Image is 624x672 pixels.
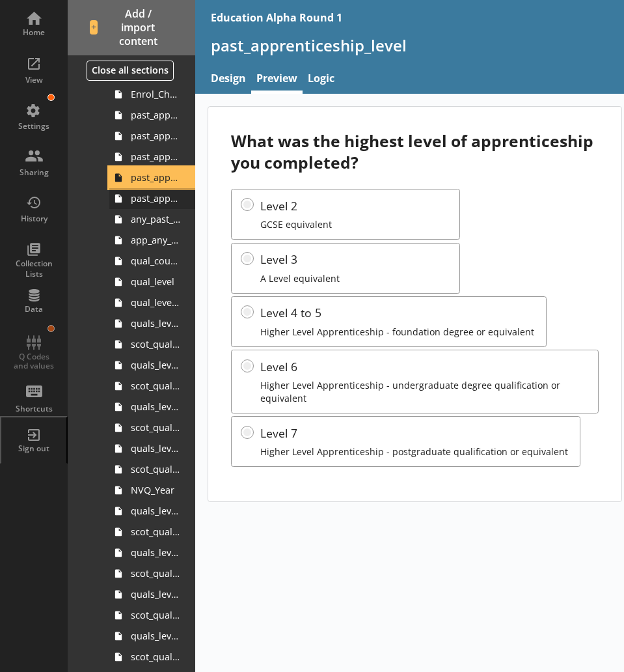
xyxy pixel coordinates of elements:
[131,213,181,225] span: any_past_quals
[109,417,195,438] a: scot_quals_level_4_5
[109,480,195,501] a: NVQ_Year
[109,126,195,147] a: past_apprenticeship_start
[11,404,57,414] div: Shortcuts
[211,10,342,25] div: Education Alpha Round 1
[231,130,598,173] div: What was the highest level of apprenticeship you completed?
[90,7,174,48] span: Add / import content
[109,584,195,605] a: quals_level_2
[131,505,181,517] span: quals_level_3
[109,84,195,105] a: Enrol_Check
[131,255,181,267] span: qual_country
[11,443,57,454] div: Sign out
[131,609,181,621] span: scot_quals_level_2
[206,66,251,94] a: Design
[131,421,181,434] span: scot_quals_level_4_5
[109,626,195,647] a: quals_level_2_other
[131,380,181,392] span: scot_quals_level_6plus_other
[109,459,195,480] a: scot_quals_level_4_5_other
[11,167,57,178] div: Sharing
[131,484,181,496] span: NVQ_Year
[109,542,195,563] a: quals_level_3_other
[131,567,181,580] span: scot_quals_level_3_other
[131,525,181,538] span: scot_quals_level_3
[131,651,181,663] span: scot_quals_level_2_other
[109,105,195,126] a: past_apprenticeships
[109,376,195,397] a: scot_quals_level_6plus_other
[131,275,181,288] span: qual_level
[131,192,181,204] span: past_apprenticeship_level_scot
[11,259,57,279] div: Collection Lists
[109,188,195,209] a: past_apprenticeship_level_scot
[109,501,195,522] a: quals_level_3
[87,61,174,81] button: Close all sections
[109,313,195,334] a: quals_level_6plus
[303,66,340,94] a: Logic
[11,75,57,85] div: View
[109,647,195,667] a: scot_quals_level_2_other
[109,251,195,272] a: qual_country
[131,296,181,309] span: qual_level_scot
[131,359,181,371] span: quals_level_6plus_other
[109,230,195,251] a: app_any_past_quals
[11,304,57,315] div: Data
[109,522,195,542] a: scot_quals_level_3
[131,234,181,246] span: app_any_past_quals
[131,130,181,142] span: past_apprenticeship_start
[109,209,195,230] a: any_past_quals
[131,109,181,121] span: past_apprenticeships
[109,355,195,376] a: quals_level_6plus_other
[109,167,195,188] a: past_apprenticeship_level
[109,397,195,417] a: quals_level_4_5
[11,214,57,224] div: History
[11,27,57,38] div: Home
[131,171,181,184] span: past_apprenticeship_level
[131,588,181,600] span: quals_level_2
[131,338,181,350] span: scot_quals_level_6plus
[109,605,195,626] a: scot_quals_level_2
[131,630,181,642] span: quals_level_2_other
[251,66,303,94] a: Preview
[131,463,181,475] span: scot_quals_level_4_5_other
[131,442,181,455] span: quals_level_4_5_other
[131,150,181,163] span: past_apprenticeship_country
[11,121,57,132] div: Settings
[109,292,195,313] a: qual_level_scot
[131,88,181,100] span: Enrol_Check
[131,400,181,413] span: quals_level_4_5
[109,563,195,584] a: scot_quals_level_3_other
[109,438,195,459] a: quals_level_4_5_other
[109,334,195,355] a: scot_quals_level_6plus
[131,546,181,559] span: quals_level_3_other
[109,272,195,292] a: qual_level
[131,317,181,329] span: quals_level_6plus
[109,147,195,167] a: past_apprenticeship_country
